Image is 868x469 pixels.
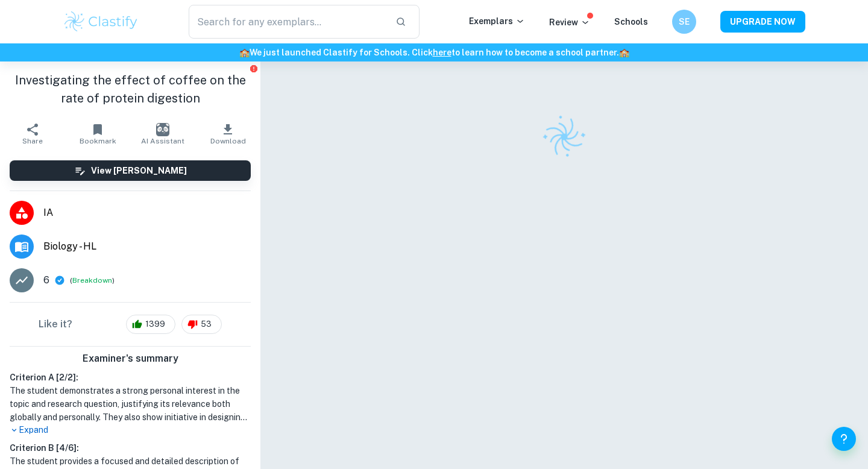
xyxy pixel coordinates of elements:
span: Share [22,137,43,145]
button: Help and Feedback [832,427,856,451]
span: 🏫 [239,48,250,57]
div: 1399 [126,315,175,334]
h6: Like it? [39,317,72,332]
h6: View [PERSON_NAME] [91,164,187,177]
span: 53 [194,318,218,330]
span: IA [43,206,251,220]
h6: Criterion B [ 4 / 6 ]: [10,441,251,455]
input: Search for any exemplars... [189,5,386,39]
div: 53 [181,315,222,334]
a: Schools [614,17,648,27]
button: View [PERSON_NAME] [10,160,251,181]
h6: We just launched Clastify for Schools. Click to learn how to become a school partner. [2,46,866,59]
a: here [433,48,451,57]
span: Download [210,137,246,145]
img: Clastify logo [63,10,139,34]
span: ( ) [70,275,115,286]
img: Clastify logo [535,107,594,166]
h6: Criterion A [ 2 / 2 ]: [10,371,251,384]
p: Expand [10,424,251,436]
h6: SE [678,15,691,28]
button: Download [195,117,260,151]
button: Report issue [249,64,258,73]
button: Breakdown [72,275,112,286]
p: Review [549,16,590,29]
button: Bookmark [65,117,130,151]
button: SE [672,10,696,34]
img: AI Assistant [156,123,169,136]
span: Bookmark [80,137,116,145]
p: Exemplars [469,14,525,28]
span: AI Assistant [141,137,184,145]
p: 6 [43,273,49,288]
span: 1399 [139,318,172,330]
button: AI Assistant [130,117,195,151]
h6: Examiner's summary [5,351,256,366]
button: UPGRADE NOW [720,11,805,33]
span: 🏫 [619,48,629,57]
span: Biology - HL [43,239,251,254]
h1: The student demonstrates a strong personal interest in the topic and research question, justifyin... [10,384,251,424]
h1: Investigating the effect of coffee on the rate of protein digestion [10,71,251,107]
